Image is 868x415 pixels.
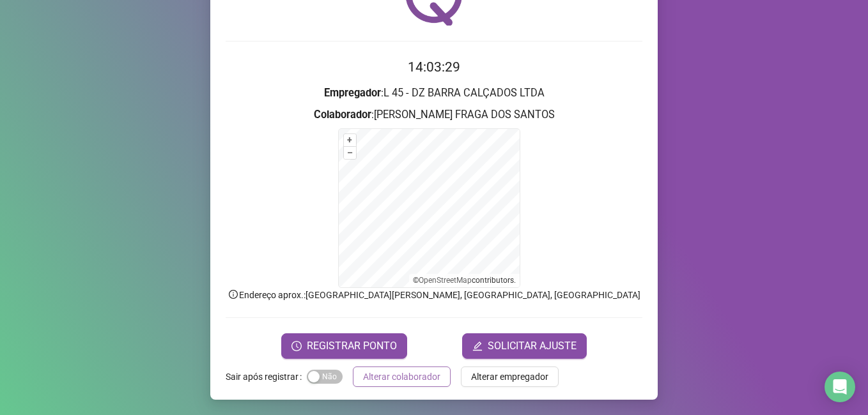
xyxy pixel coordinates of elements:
[307,338,397,354] span: REGISTRAR PONTO
[471,370,548,384] span: Alterar empregador
[291,341,302,351] span: clock-circle
[324,87,381,99] strong: Empregador
[344,134,356,146] button: +
[226,85,642,102] h3: : L 45 - DZ BARRA CALÇADOS LTDA
[413,276,516,285] li: © contributors.
[353,366,451,387] button: Alterar colaborador
[488,338,577,354] span: SOLICITAR AJUSTE
[462,333,587,359] button: editSOLICITAR AJUSTE
[408,59,460,75] time: 14:03:29
[461,366,559,387] button: Alterar empregador
[281,333,407,359] button: REGISTRAR PONTO
[226,288,642,302] p: Endereço aprox. : [GEOGRAPHIC_DATA][PERSON_NAME], [GEOGRAPHIC_DATA], [GEOGRAPHIC_DATA]
[825,372,855,402] div: Open Intercom Messenger
[314,109,371,121] strong: Colaborador
[226,107,642,123] h3: : [PERSON_NAME] FRAGA DOS SANTOS
[363,370,440,384] span: Alterar colaborador
[226,366,307,387] label: Sair após registrar
[472,341,483,351] span: edit
[419,276,472,285] a: OpenStreetMap
[228,289,239,300] span: info-circle
[344,147,356,159] button: –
